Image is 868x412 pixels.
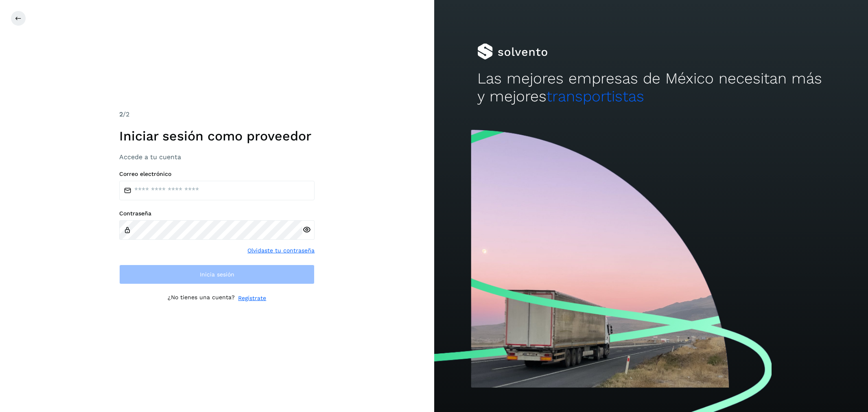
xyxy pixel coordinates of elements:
button: Inicia sesión [119,265,315,284]
a: Olvidaste tu contraseña [247,246,315,255]
span: transportistas [547,88,644,105]
h2: Las mejores empresas de México necesitan más y mejores [477,70,824,106]
a: Regístrate [238,294,266,302]
p: ¿No tienes una cuenta? [168,294,235,302]
span: Inicia sesión [200,272,234,277]
h1: Iniciar sesión como proveedor [119,128,315,144]
h3: Accede a tu cuenta [119,153,315,161]
span: 2 [119,110,123,118]
label: Correo electrónico [119,171,315,178]
div: /2 [119,110,315,119]
label: Contraseña [119,210,315,217]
